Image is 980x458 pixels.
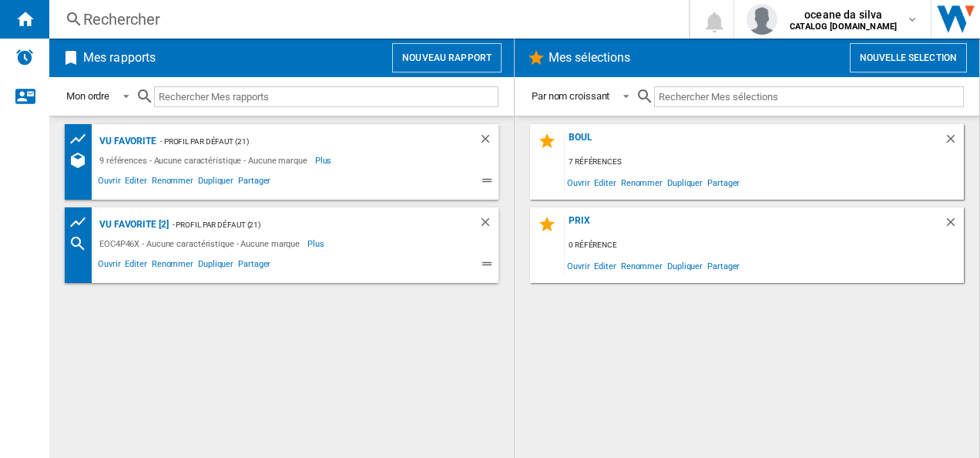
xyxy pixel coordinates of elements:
span: Dupliquer [665,255,705,276]
input: Rechercher Mes sélections [654,86,964,107]
span: Renommer [619,255,665,276]
span: Dupliquer [196,257,236,275]
div: Mon ordre [66,90,109,102]
span: Dupliquer [665,172,705,193]
span: Partager [236,257,273,275]
div: EOC4P46X - Aucune caractéristique - Aucune marque [96,234,307,253]
span: Editer [592,172,618,193]
div: Tableau des prix des produits [69,213,96,232]
img: profile.jpg [747,4,777,35]
h2: Mes rapports [80,43,159,72]
div: Références [69,151,96,170]
span: Ouvrir [565,172,592,193]
input: Rechercher Mes rapports [154,86,498,107]
div: boul [565,132,944,153]
span: Editer [123,173,149,192]
span: Renommer [149,173,196,192]
b: CATALOG [DOMAIN_NAME] [790,22,897,32]
div: vu favorite [2] [96,215,169,234]
span: Partager [236,173,273,192]
span: Partager [705,255,742,276]
span: Renommer [619,172,665,193]
div: 7 références [565,153,964,172]
img: alerts-logo.svg [15,48,34,66]
div: Supprimer [478,132,498,151]
div: Supprimer [944,132,964,153]
div: Tableau des prix des produits [69,130,96,149]
span: Renommer [149,257,196,275]
span: Dupliquer [196,173,236,192]
div: 9 références - Aucune caractéristique - Aucune marque [96,151,315,170]
div: 0 référence [565,236,964,255]
h2: Mes sélections [545,43,633,72]
span: Plus [315,151,334,170]
div: Supprimer [478,215,498,234]
div: - Profil par défaut (21) [169,215,448,234]
div: Par nom croissant [532,90,609,102]
button: Nouvelle selection [850,43,967,72]
span: Ouvrir [96,257,123,275]
div: Recherche [69,234,96,253]
span: Ouvrir [96,173,123,192]
button: Nouveau rapport [392,43,502,72]
div: vu favorite [96,132,156,151]
span: Editer [123,257,149,275]
div: - Profil par défaut (21) [156,132,448,151]
span: Ouvrir [565,255,592,276]
span: Editer [592,255,618,276]
div: Supprimer [944,215,964,236]
span: oceane da silva [790,7,897,22]
div: PRIX [565,215,944,236]
span: Plus [307,234,327,253]
div: Rechercher [83,8,649,30]
span: Partager [705,172,742,193]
